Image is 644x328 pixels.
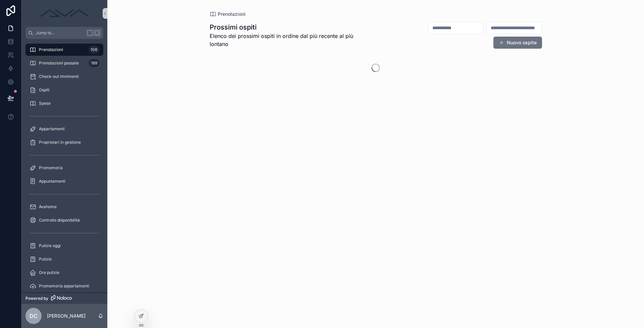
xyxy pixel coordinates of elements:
span: DC [30,312,38,320]
span: Prenotazioni [218,11,246,17]
span: Pulizie oggi [39,243,61,248]
span: Spese [39,101,51,106]
a: Powered by [21,292,107,304]
a: Ospiti [25,84,103,96]
a: Controllo disponibilità [25,214,103,226]
h1: Prossimi ospiti [210,22,373,32]
span: Appartamenti [39,126,65,132]
span: Ore pulizie [39,270,59,275]
span: Elenco dei prossimi ospiti in ordine dal più recente al più lontano [210,32,373,48]
a: Check-out imminenti [25,71,103,83]
span: Avahome [39,204,57,209]
div: 106 [89,46,99,54]
a: Promemoria [25,162,103,174]
span: Prenotazioni passate [39,60,79,66]
span: Ospiti [39,87,50,93]
a: Avahome [25,201,103,213]
a: Prenotazioni106 [25,44,103,56]
img: App logo [38,8,91,19]
span: Prenotazioni [39,47,63,52]
a: Ore pulizie [25,267,103,279]
span: Promemoria appartamenti [39,283,89,289]
span: Proprietari in gestione [39,140,81,145]
a: Proprietari in gestione [25,136,103,148]
a: Appuntamenti [25,175,103,187]
a: Pulizie oggi [25,240,103,252]
span: Pulizie [39,256,52,262]
div: scrollable content [21,39,107,292]
span: Powered by [25,296,48,301]
p: [PERSON_NAME] [47,313,86,319]
span: Controllo disponibilità [39,218,80,223]
a: Spese [25,97,103,109]
a: Appartamenti [25,123,103,135]
span: Appuntamenti [39,179,65,184]
button: Nuovo ospite [493,37,542,49]
span: Jump to... [36,30,84,36]
a: Pulizie [25,253,103,265]
a: Prenotazioni passate189 [25,57,103,69]
span: K [95,30,100,36]
a: Prenotazioni [210,11,246,17]
span: Promemoria [39,165,63,171]
button: Jump to...K [25,27,103,39]
a: Promemoria appartamenti [25,280,103,292]
div: 189 [89,59,99,67]
span: Check-out imminenti [39,74,79,79]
